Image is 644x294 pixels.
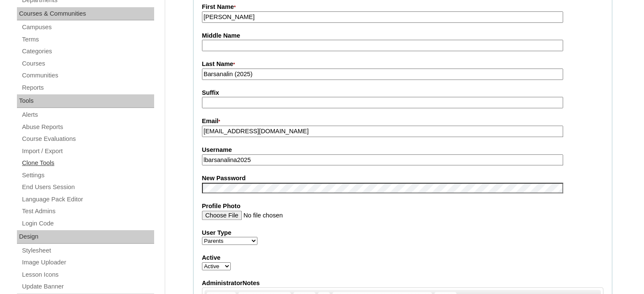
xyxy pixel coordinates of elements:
label: Suffix [202,88,603,97]
a: Courses [21,58,154,69]
a: Import / Export [21,146,154,157]
div: Courses & Communities [17,7,154,21]
label: Username [202,146,603,154]
a: Communities [21,70,154,81]
div: Design [17,230,154,244]
a: Login Code [21,218,154,229]
label: Profile Photo [202,202,603,211]
label: Email [202,117,603,126]
a: End Users Session [21,182,154,192]
label: AdministratorNotes [202,279,603,288]
a: Update Banner [21,281,154,292]
a: Course Evaluations [21,134,154,144]
a: Language Pack Editor [21,194,154,205]
label: Active [202,253,603,262]
a: Settings [21,170,154,181]
a: Terms [21,34,154,45]
a: Clone Tools [21,158,154,168]
label: New Password [202,174,603,183]
a: Reports [21,82,154,93]
label: Middle Name [202,31,603,40]
label: First Name [202,3,603,12]
a: Alerts [21,110,154,120]
a: Image Uploader [21,257,154,268]
a: Test Admins [21,206,154,217]
label: Last Name [202,60,603,69]
div: Tools [17,94,154,108]
a: Abuse Reports [21,122,154,132]
a: Campuses [21,22,154,33]
label: User Type [202,228,603,237]
a: Categories [21,46,154,57]
a: Stylesheet [21,245,154,256]
a: Lesson Icons [21,269,154,280]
